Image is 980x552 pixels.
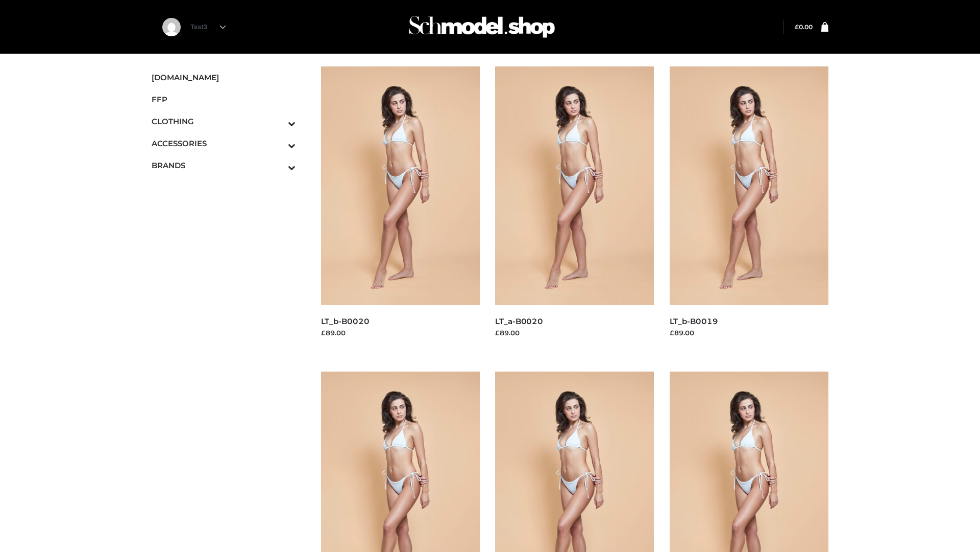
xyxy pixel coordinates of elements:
a: Read more [670,339,707,348]
a: Read more [495,339,533,348]
span: FFP [152,94,296,105]
a: ACCESSORIESToggle Submenu [152,132,296,154]
div: £89.00 [321,328,480,338]
span: ACCESSORIES [152,137,296,149]
span: CLOTHING [152,116,296,127]
button: Toggle Submenu [260,110,296,132]
span: [DOMAIN_NAME] [152,72,296,83]
a: LT_a-B0020 [495,316,543,326]
a: LT_b-B0019 [670,316,718,326]
a: £0.00 [795,23,813,31]
a: [DOMAIN_NAME] [152,66,296,88]
button: Toggle Submenu [260,132,296,154]
a: BRANDSToggle Submenu [152,154,296,176]
div: £89.00 [670,328,829,338]
a: FFP [152,88,296,110]
span: BRANDS [152,159,296,171]
a: LT_b-B0020 [321,316,370,326]
span: £ [795,23,799,31]
bdi: 0.00 [795,23,813,31]
button: Toggle Submenu [260,154,296,176]
img: Schmodel Admin 964 [405,7,558,47]
a: Read more [321,339,359,348]
a: CLOTHINGToggle Submenu [152,110,296,132]
a: Test3 [190,23,226,31]
div: £89.00 [495,328,654,338]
